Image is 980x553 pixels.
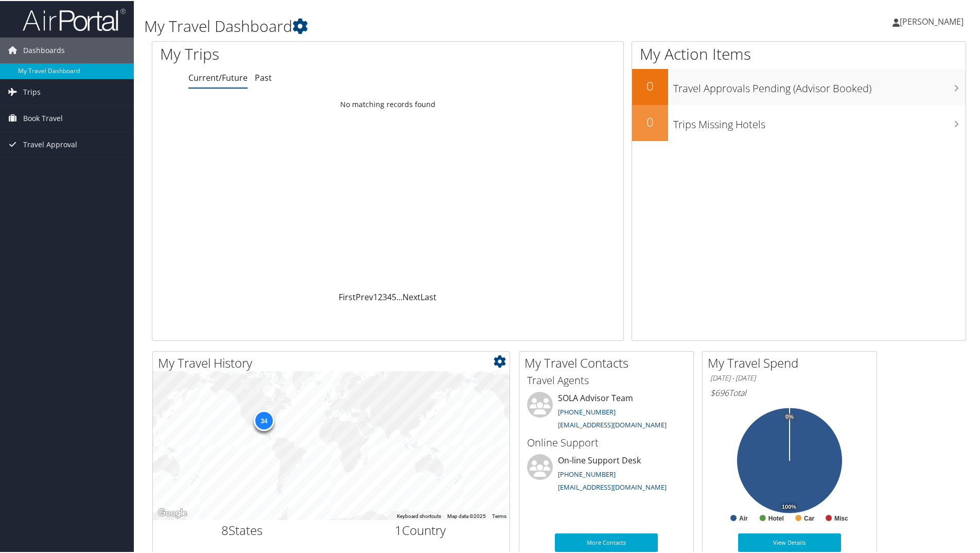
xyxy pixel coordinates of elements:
a: [PHONE_NUMBER] [558,406,616,416]
button: Keyboard shortcuts [397,512,441,519]
a: Last [421,290,436,302]
span: Travel Approval [23,131,77,157]
a: Open this area in Google Maps (opens a new window) [155,506,189,519]
span: $696 [710,386,729,398]
span: 8 [221,521,229,538]
a: 3 [382,290,387,302]
span: Book Travel [23,105,63,130]
a: [PHONE_NUMBER] [558,469,616,478]
a: [EMAIL_ADDRESS][DOMAIN_NAME] [558,481,667,491]
h2: States [161,521,324,538]
h3: Online Support [527,435,686,449]
h3: Travel Agents [527,372,686,387]
h2: My Travel Contacts [524,353,693,371]
text: Misc [834,514,848,521]
a: First [339,290,356,302]
h2: 0 [632,76,668,94]
a: Past [255,71,272,82]
li: SOLA Advisor Team [522,391,691,433]
span: Dashboards [23,37,65,62]
a: Terms (opens in new tab) [492,512,506,518]
h3: Trips Missing Hotels [673,111,966,131]
a: 2 [378,290,382,302]
a: [PERSON_NAME] [892,5,974,36]
a: Current/Future [188,71,248,82]
a: 4 [387,290,392,302]
h2: My Travel Spend [708,353,877,371]
td: No matching records found [152,94,623,113]
div: 34 [254,409,274,430]
h3: Travel Approvals Pending (Advisor Booked) [673,75,966,95]
a: [EMAIL_ADDRESS][DOMAIN_NAME] [558,419,667,428]
h2: Country [339,521,502,538]
span: [PERSON_NAME] [900,15,964,26]
tspan: 100% [782,503,796,509]
h1: My Travel Dashboard [144,14,697,36]
a: View Details [738,532,841,551]
a: 1 [373,290,378,302]
text: Air [739,514,748,521]
text: Hotel [768,514,784,521]
h1: My Trips [160,42,419,64]
a: Next [402,290,421,302]
img: Google [155,506,189,519]
a: 0Trips Missing Hotels [632,104,966,140]
tspan: 0% [785,413,794,419]
img: airportal-logo.png [23,7,126,31]
span: Trips [23,78,41,104]
li: On-line Support Desk [522,453,691,495]
text: Car [804,514,814,521]
a: More Contacts [555,532,658,551]
h2: My Travel History [158,353,510,371]
h6: Total [710,386,869,398]
a: Prev [356,290,373,302]
span: 1 [395,521,402,538]
span: … [396,290,402,302]
a: 5 [392,290,396,302]
h6: [DATE] - [DATE] [710,372,869,382]
h1: My Action Items [632,42,966,64]
h2: 0 [632,112,668,130]
a: 0Travel Approvals Pending (Advisor Booked) [632,68,966,104]
span: Map data ©2025 [447,512,486,518]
